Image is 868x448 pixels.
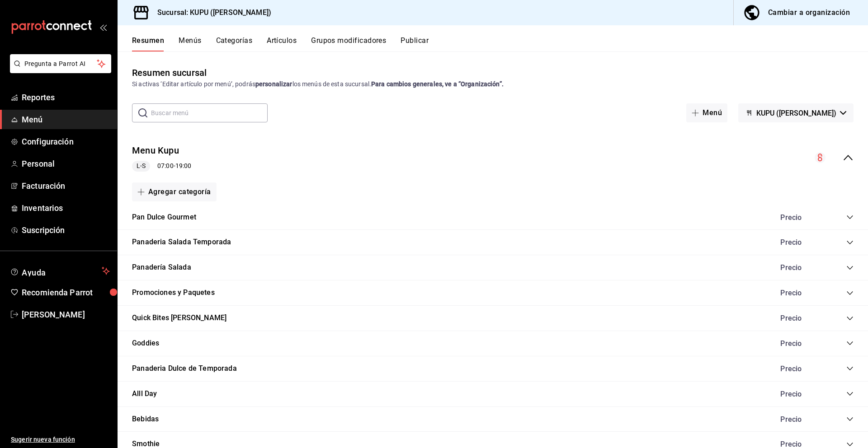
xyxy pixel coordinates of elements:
[22,224,110,236] span: Suscripción
[771,314,829,322] div: Precio
[771,390,829,398] div: Precio
[118,137,868,179] div: collapse-menu-row
[179,36,201,51] button: Menús
[22,180,110,192] span: Facturación
[22,286,110,299] span: Recomienda Parrot
[132,79,854,89] div: Si activas ‘Editar artículo por menú’, podrás los menús de esta sucursal.
[255,80,292,88] strong: personalizar
[371,80,504,88] strong: Para cambios generales, ve a “Organización”.
[771,213,829,222] div: Precio
[151,104,268,122] input: Buscar menú
[846,365,854,372] button: collapse-category-row
[756,109,836,117] span: KUPU ([PERSON_NAME])
[132,389,157,399] button: Alll Day
[771,364,829,373] div: Precio
[132,288,215,298] button: Promociones y Paquetes
[133,161,149,171] span: L-S
[132,313,226,323] button: Quick Bites [PERSON_NAME]
[771,238,829,247] div: Precio
[132,36,164,51] button: Resumen
[846,264,854,271] button: collapse-category-row
[132,414,159,425] button: Bebidas
[11,435,110,444] span: Sugerir nueva función
[22,158,110,170] span: Personal
[846,315,854,322] button: collapse-category-row
[22,308,110,321] span: [PERSON_NAME]
[99,23,107,31] button: open_drawer_menu
[771,339,829,348] div: Precio
[401,36,429,51] button: Publicar
[771,289,829,297] div: Precio
[132,144,179,157] button: Menu Kupu
[150,7,271,18] h3: Sucursal: KUPU ([PERSON_NAME])
[771,263,829,272] div: Precio
[267,36,297,51] button: Artículos
[132,338,159,349] button: Goddies
[22,113,110,126] span: Menú
[6,65,111,75] a: Pregunta a Parrot AI
[10,54,111,73] button: Pregunta a Parrot AI
[846,340,854,347] button: collapse-category-row
[311,36,386,51] button: Grupos modificadores
[738,103,854,122] button: KUPU ([PERSON_NAME])
[132,262,191,273] button: Panadería Salada
[846,441,854,448] button: collapse-category-row
[132,364,237,374] button: Panaderia Dulce de Temporada
[768,6,850,19] div: Cambiar a organización
[132,182,217,201] button: Agregar categoría
[22,202,110,214] span: Inventarios
[24,59,97,69] span: Pregunta a Parrot AI
[22,266,98,276] span: Ayuda
[132,36,868,51] div: navigation tabs
[771,415,829,424] div: Precio
[132,212,196,223] button: Pan Dulce Gourmet
[846,415,854,423] button: collapse-category-row
[132,161,191,172] div: 07:00 - 19:00
[846,390,854,397] button: collapse-category-row
[846,214,854,221] button: collapse-category-row
[846,289,854,297] button: collapse-category-row
[22,91,110,103] span: Reportes
[132,237,231,247] button: Panaderia Salada Temporada
[22,135,110,148] span: Configuración
[216,36,253,51] button: Categorías
[686,103,727,122] button: Menú
[846,239,854,246] button: collapse-category-row
[132,66,207,79] div: Resumen sucursal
